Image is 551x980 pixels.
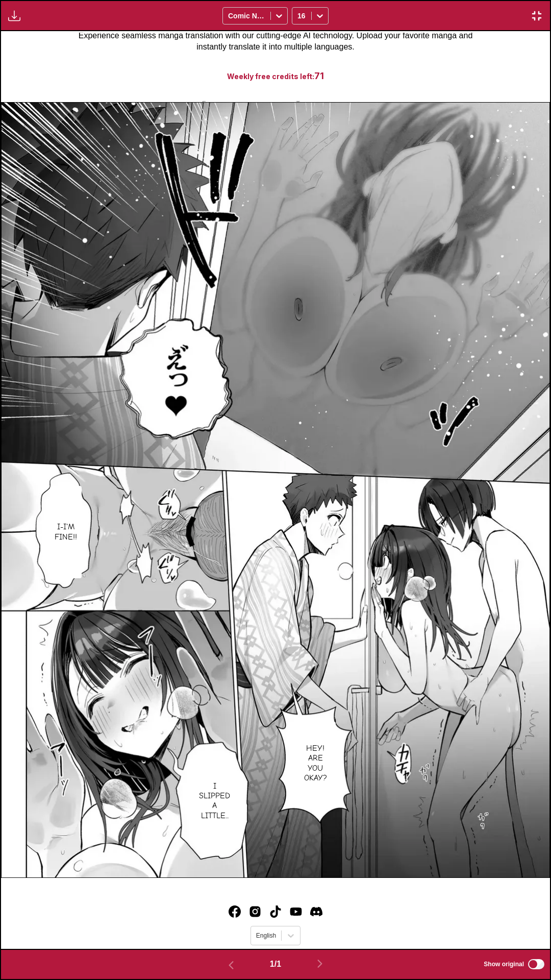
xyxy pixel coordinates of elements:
[197,779,232,823] p: I slipped a little...
[484,961,524,968] span: Show original
[8,10,20,22] img: Download translated images
[52,520,80,544] p: I-I'm fine!!
[270,960,281,969] span: 1 / 1
[314,958,326,970] img: Next page
[528,959,544,969] input: Show original
[1,102,550,877] img: Manga Panel
[225,959,237,971] img: Previous page
[297,742,334,785] p: Hey! Are you okay?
